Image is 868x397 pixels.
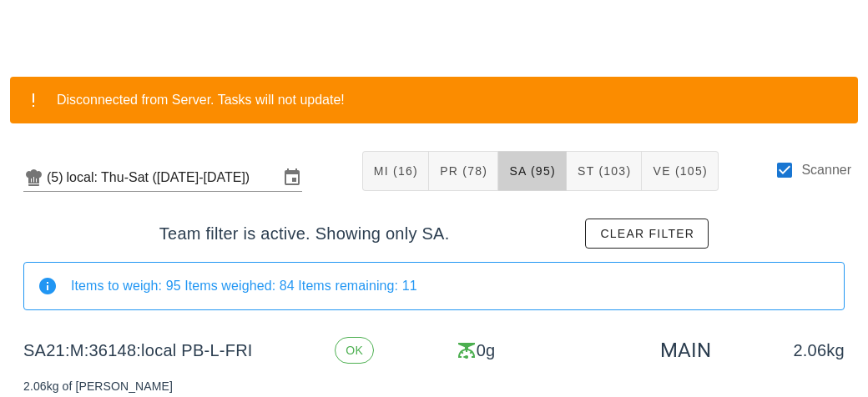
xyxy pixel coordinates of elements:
[577,164,631,178] span: ST (103)
[57,90,845,110] div: Disconnected from Server. Tasks will not update!
[567,151,642,191] button: ST (103)
[439,164,487,178] span: PR (78)
[362,151,429,191] button: MI (16)
[429,151,498,191] button: PR (78)
[642,151,719,191] button: VE (105)
[660,337,711,364] div: MAIN
[373,164,418,178] span: MI (16)
[585,219,709,249] button: Clear filter
[10,205,858,262] div: Team filter is active. Showing only SA.
[498,151,567,191] button: SA (95)
[508,164,556,178] span: SA (95)
[652,164,708,178] span: VE (105)
[10,324,858,377] div: SA21:M:36148:local PB-L-FRI 0g 2.06kg
[47,169,67,186] div: (5)
[71,277,830,295] div: Items to weigh: 95 Items weighed: 84 Items remaining: 11
[599,227,694,240] span: Clear filter
[801,162,851,178] label: Scanner
[346,338,363,363] span: OK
